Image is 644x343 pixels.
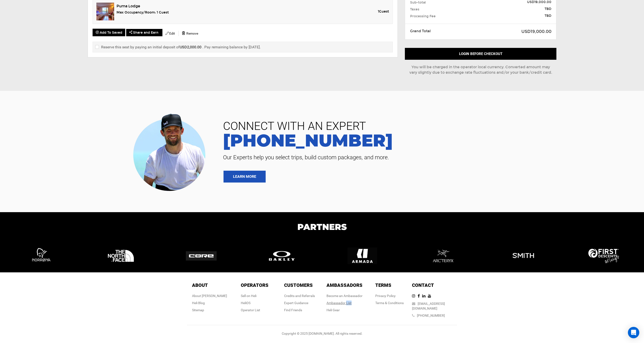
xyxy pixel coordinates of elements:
a: HeliOS [241,301,250,305]
a: Privacy Policy [375,294,396,298]
img: logo [428,241,458,271]
span: USD2,000.00 [180,45,201,49]
div: Max Occupancy/Room: 1 Guest [116,10,169,15]
div: Ambassador List [326,301,362,305]
div: Operator List [241,308,268,312]
img: logo [186,251,217,261]
div: Puma Lodge [116,3,169,10]
img: logo [348,241,377,271]
a: [PHONE_NUMBER] [219,132,637,149]
span: TBD [484,7,552,11]
button: Login before checkout [405,48,556,60]
span: You will be charged in the operator local currency. Converted amount may vary slightly due to exc... [409,65,552,75]
span: Processing Fee [410,14,436,19]
span: Share and Earn [126,29,162,36]
div: About [PERSON_NAME] [192,293,227,298]
span: Guest [379,9,389,14]
button: Add To Saved [93,29,125,36]
img: contact our team [130,110,212,193]
div: Copyright © 2025 [DOMAIN_NAME]. All rights reserved. [187,331,457,336]
img: logo [588,249,619,263]
span: Contact [412,282,434,288]
div: Sitemap [192,308,227,312]
span: Our Experts help you select trips, build custom packages, and more. [219,154,637,161]
div: USD19,000.00 [472,29,551,35]
a: Become an Ambassador [326,294,362,298]
div: 1 [378,9,389,14]
img: logo [509,241,538,271]
span: Remove [186,32,198,35]
span: Customers [284,282,313,288]
div: Find Friends [284,308,315,312]
button: Edit [162,30,178,37]
span: Operators [241,282,268,288]
a: Expert Guidance [284,301,308,305]
button: Remove [179,30,201,37]
span: CONNECT WITH AN EXPERT [219,120,637,132]
span: About [192,282,208,288]
a: LEARN MORE [224,171,266,183]
span: Ambassadors [326,282,362,288]
span: Taxes [410,7,419,12]
img: logo [106,241,136,271]
a: Credits and Referrals [284,294,315,298]
div: Open Intercom Messenger [628,327,639,338]
a: [PHONE_NUMBER] [417,314,445,317]
img: 7aa985b63dfafaf690f10fdc8489b99c.jpg [96,3,114,20]
div: Grand Total [407,29,468,34]
label: Reserve this seat by paying an initial deposit of . Pay remaining balance by [DATE]. [95,44,261,50]
img: logo [266,250,297,262]
a: Heli Blog [192,301,205,305]
a: Terms & Conditions [375,301,404,305]
a: Heli Gear [326,308,340,312]
a: [EMAIL_ADDRESS][DOMAIN_NAME] [412,302,445,310]
img: logo [26,241,55,271]
div: Sell on Heli [241,293,268,298]
span: Sub-total [410,0,426,5]
span: Terms [375,282,391,288]
span: TBD [484,14,552,18]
